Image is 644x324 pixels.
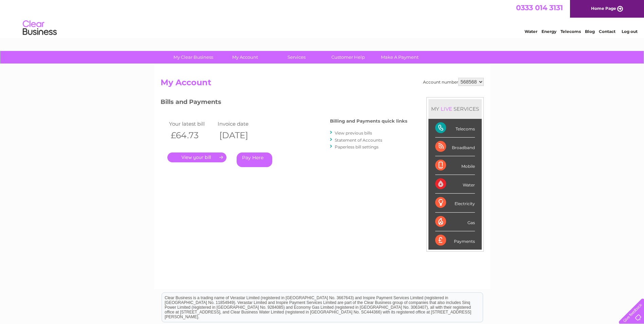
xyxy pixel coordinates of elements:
[167,152,226,162] a: .
[516,3,563,12] a: 0333 014 3131
[599,29,615,34] a: Contact
[541,29,556,34] a: Energy
[335,138,382,143] a: Statement of Accounts
[435,119,475,138] div: Telecoms
[435,175,475,194] div: Water
[165,51,221,64] a: My Clear Business
[335,144,379,149] a: Paperless bill settings
[161,78,484,91] h2: My Account
[435,194,475,212] div: Electricity
[428,99,482,119] div: MY SERVICES
[162,4,483,33] div: Clear Business is a trading name of Verastar Limited (registered in [GEOGRAPHIC_DATA] No. 3667643...
[585,29,595,34] a: Blog
[622,29,638,34] a: Log out
[217,51,273,64] a: My Account
[560,29,581,34] a: Telecoms
[435,231,475,250] div: Payments
[320,51,376,64] a: Customer Help
[435,138,475,156] div: Broadband
[330,119,407,124] h4: Billing and Payments quick links
[435,156,475,175] div: Mobile
[335,130,372,136] a: View previous bills
[269,51,325,64] a: Services
[525,29,537,34] a: Water
[167,128,216,142] th: £64.73
[216,119,265,128] td: Invoice date
[22,18,57,38] img: logo.png
[237,152,272,167] a: Pay Here
[435,213,475,231] div: Gas
[161,97,407,109] h3: Bills and Payments
[439,106,454,112] div: LIVE
[372,51,428,64] a: Make A Payment
[423,78,484,86] div: Account number
[216,128,265,142] th: [DATE]
[167,119,216,128] td: Your latest bill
